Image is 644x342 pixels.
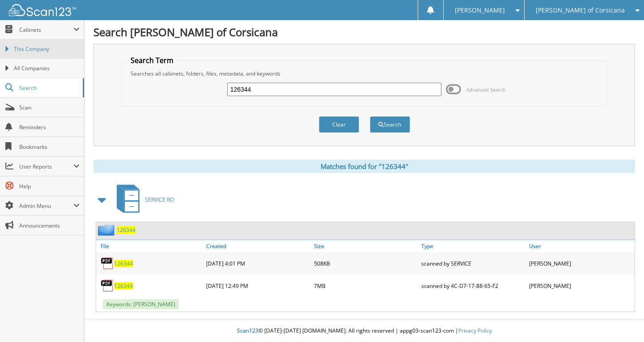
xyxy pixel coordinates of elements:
[101,279,114,292] img: PDF.png
[19,26,73,34] span: Cabinets
[419,240,527,252] a: Type
[103,299,179,309] span: Keywords: [PERSON_NAME]
[527,254,635,272] div: [PERSON_NAME]
[93,160,635,173] div: Matches found for "126344"
[98,224,117,236] img: folder2.png
[19,123,80,131] span: Reminders
[237,327,258,334] span: Scan123
[101,257,114,270] img: PDF.png
[527,240,635,252] a: User
[19,222,80,229] span: Announcements
[114,260,133,267] a: 126344
[312,254,419,272] div: 508KB
[466,86,506,93] span: Advanced Search
[19,202,73,210] span: Admin Menu
[527,277,635,295] div: [PERSON_NAME]
[114,282,133,290] a: 126344
[126,70,603,77] div: Searches all cabinets, folders, files, metadata, and keywords
[599,299,644,342] iframe: Chat Widget
[9,4,76,16] img: scan123-logo-white.svg
[536,8,625,13] span: [PERSON_NAME] of Corsicana
[419,277,527,295] div: scanned by 4C-D7-17-88-65-F2
[19,104,80,111] span: Scan
[14,45,80,53] span: This Company
[455,8,505,13] span: [PERSON_NAME]
[19,163,73,170] span: User Reports
[14,64,80,72] span: All Companies
[111,182,174,217] a: SERVICE RO
[312,277,419,295] div: 7MB
[117,226,136,234] a: 126344
[19,84,78,92] span: Search
[458,327,492,334] a: Privacy Policy
[370,116,410,133] button: Search
[319,116,359,133] button: Clear
[419,254,527,272] div: scanned by SERVICE
[126,55,178,65] legend: Search Term
[204,254,312,272] div: [DATE] 4:01 PM
[204,277,312,295] div: [DATE] 12:49 PM
[93,25,635,39] h1: Search [PERSON_NAME] of Corsicana
[204,240,312,252] a: Created
[145,196,174,203] span: SERVICE RO
[85,320,644,342] div: © [DATE]-[DATE] [DOMAIN_NAME]. All rights reserved | appg03-scan123-com |
[19,182,80,190] span: Help
[312,240,419,252] a: Size
[96,240,204,252] a: File
[19,143,80,151] span: Bookmarks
